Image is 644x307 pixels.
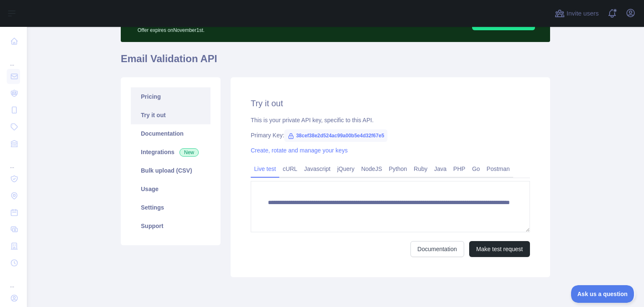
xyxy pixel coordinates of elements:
a: Java [431,162,450,176]
h2: Try it out [251,97,530,109]
a: NodeJS [358,162,385,176]
a: Ruby [410,162,431,176]
a: Create, rotate and manage your keys [251,147,348,154]
div: Primary Key: [251,131,530,139]
a: Live test [251,162,279,176]
a: Integrations New [131,143,210,161]
div: This is your private API key, specific to this API. [251,116,530,124]
div: ... [7,153,20,170]
a: Documentation [410,241,464,257]
a: Support [131,217,210,235]
a: Settings [131,198,210,217]
p: Offer expires on November 1st. [138,24,368,34]
a: Python [385,162,410,176]
a: Javascript [301,162,334,176]
a: Postman [483,162,513,176]
span: New [179,148,199,157]
div: ... [7,50,20,67]
a: Try it out [131,106,210,124]
span: Invite users [566,9,599,18]
span: 38cef38e2d524ac99a00b5e4d32f67e5 [284,129,387,142]
a: Pricing [131,87,210,106]
a: cURL [279,162,301,176]
h1: Email Validation API [121,52,550,72]
a: Bulk upload (CSV) [131,161,210,180]
button: Make test request [469,241,530,257]
a: Documentation [131,124,210,143]
button: Invite users [553,7,600,20]
a: PHP [450,162,469,176]
a: Go [469,162,483,176]
a: Usage [131,180,210,198]
a: jQuery [334,162,358,176]
div: ... [7,272,20,289]
iframe: Toggle Customer Support [571,285,636,303]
